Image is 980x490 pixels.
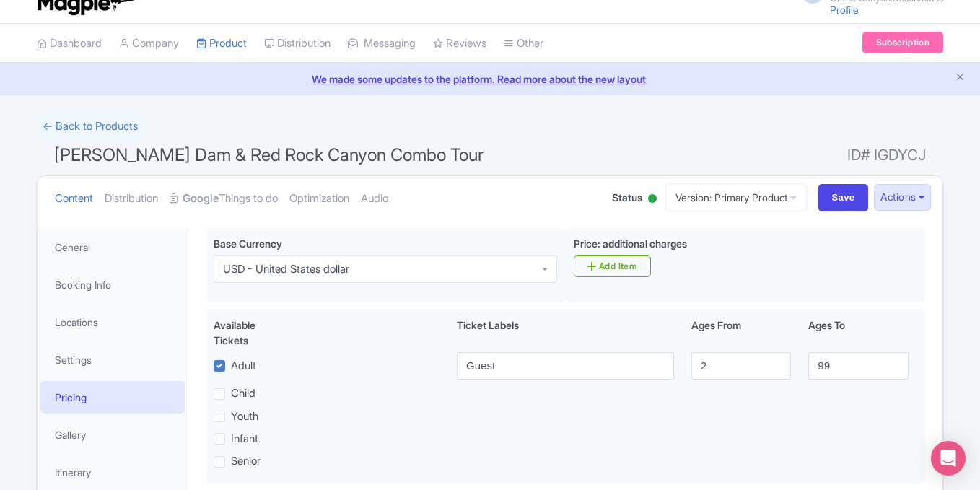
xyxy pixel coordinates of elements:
[37,113,144,141] a: ← Back to Products
[55,176,93,222] a: Content
[231,358,256,375] label: Adult
[348,24,416,64] a: Messaging
[40,344,185,376] a: Settings
[955,70,966,87] button: Close announcement
[223,263,349,276] div: USD - United States dollar
[54,144,484,165] span: [PERSON_NAME] Dam & Red Rock Canyon Combo Tour
[9,71,971,87] a: We made some updates to the platform. Read more about the new layout
[264,24,331,64] a: Distribution
[214,237,282,250] span: Base Currency
[196,24,247,64] a: Product
[433,24,486,64] a: Reviews
[231,453,261,470] label: Senior
[40,306,185,338] a: Locations
[800,318,916,348] div: Ages To
[457,352,674,380] input: Adult
[231,431,258,447] label: Infant
[847,141,926,170] span: ID# IGDYCJ
[40,268,185,301] a: Booking Info
[504,24,543,64] a: Other
[170,176,278,222] a: GoogleThings to do
[931,441,966,476] div: Open Intercom Messenger
[119,24,179,64] a: Company
[231,385,255,402] label: Child
[361,176,388,222] a: Audio
[665,183,807,211] a: Version: Primary Product
[874,184,931,211] button: Actions
[830,4,859,16] a: Profile
[40,381,185,414] a: Pricing
[40,456,185,489] a: Itinerary
[645,188,660,211] div: Active
[289,176,349,222] a: Optimization
[818,184,869,211] input: Save
[40,419,185,451] a: Gallery
[214,318,292,348] div: Available Tickets
[683,318,800,348] div: Ages From
[105,176,158,222] a: Distribution
[612,190,642,205] span: Status
[448,318,683,348] div: Ticket Labels
[574,236,687,251] label: Price: additional charges
[231,408,258,425] label: Youth
[574,255,651,277] a: Add Item
[862,32,943,53] a: Subscription
[183,191,219,207] strong: Google
[40,231,185,263] a: General
[37,24,102,64] a: Dashboard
